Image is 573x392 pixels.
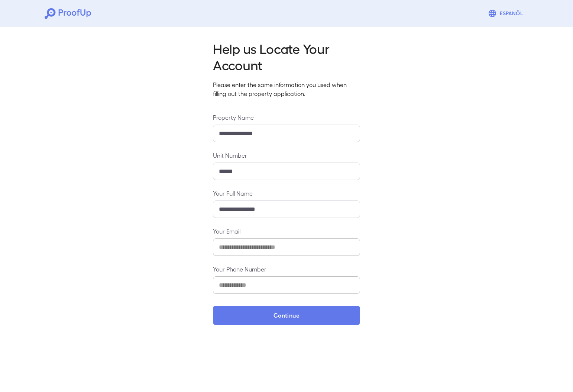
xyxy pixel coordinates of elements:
[213,306,360,325] button: Continue
[213,227,360,235] label: Your Email
[213,80,360,98] p: Please enter the same information you used when filling out the property application.
[485,6,528,21] button: Espanõl
[213,40,360,73] h2: Help us Locate Your Account
[213,151,360,160] label: Unit Number
[213,113,360,122] label: Property Name
[213,189,360,197] label: Your Full Name
[213,265,360,273] label: Your Phone Number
